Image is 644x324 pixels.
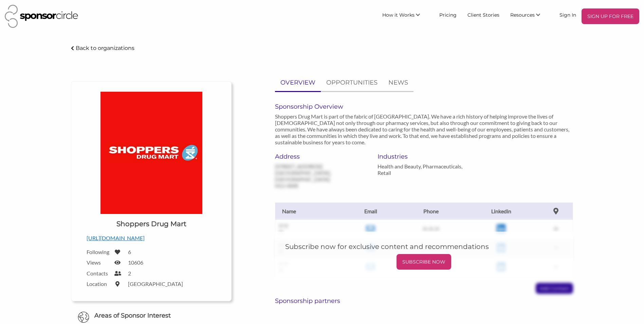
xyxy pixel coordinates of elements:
h5: Subscribe now for exclusive content and recommendations [285,242,563,251]
a: Client Stories [462,8,505,21]
label: Location [87,281,110,287]
img: Shoppers, SDM Logo [100,92,202,214]
a: SUBSCRIBE NOW [285,254,563,270]
p: NEWS [388,78,408,88]
p: Back to organizations [76,45,134,51]
th: Phone [398,202,463,220]
label: 10606 [128,259,143,266]
img: Globe Icon [78,311,89,323]
th: Email [343,202,398,220]
label: [GEOGRAPHIC_DATA] [128,281,183,287]
span: How it Works [382,12,415,18]
span: Resources [510,12,535,18]
label: Contacts [87,270,110,276]
img: Sponsor Circle Logo [5,5,78,28]
p: Shoppers Drug Mart is part of the fabric of [GEOGRAPHIC_DATA]. We have a rich history of helping ... [275,113,573,145]
p: OVERVIEW [280,78,315,88]
p: Health and Beauty, Pharmaceuticals, Retail [378,163,470,176]
li: Resources [505,8,554,24]
h6: Address [275,153,368,160]
li: How it Works [377,8,434,24]
h6: Industries [378,153,470,160]
th: Name [275,202,343,220]
a: Pricing [434,8,462,21]
p: [URL][DOMAIN_NAME] [87,234,216,242]
p: SUBSCRIBE NOW [399,257,448,267]
p: OPPORTUNITIES [326,78,378,88]
label: Following [87,249,110,255]
label: 2 [128,270,131,276]
a: Sign In [554,8,582,21]
h6: Sponsorship Overview [275,103,573,110]
h1: Shoppers Drug Mart [116,219,186,229]
h6: Sponsorship partners [275,297,573,305]
th: Linkedin [463,202,539,220]
h6: Areas of Sponsor Interest [66,311,237,320]
label: Views [87,259,110,266]
p: SIGN UP FOR FREE [584,11,637,21]
label: 6 [128,249,131,255]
